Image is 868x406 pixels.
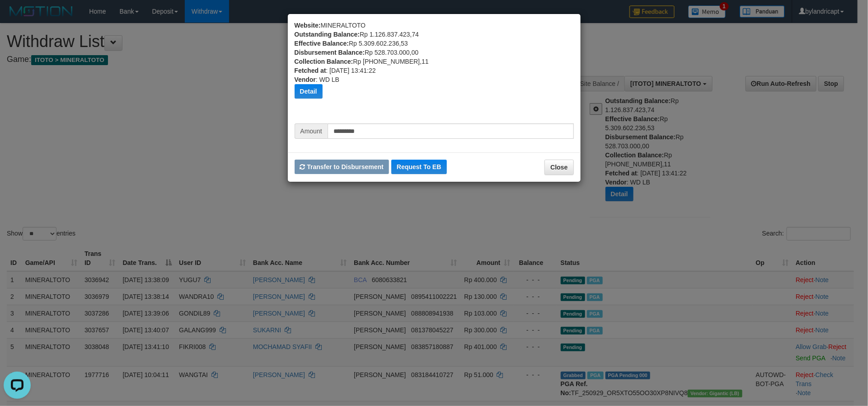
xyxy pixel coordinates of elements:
b: Disbursement Balance: [295,49,365,56]
span: Amount [295,123,328,139]
button: Request To EB [391,160,447,174]
b: Website: [295,22,321,29]
b: Vendor [295,76,316,83]
b: Outstanding Balance: [295,31,360,38]
b: Fetched at [295,67,326,74]
b: Effective Balance: [295,40,349,47]
b: Collection Balance: [295,58,353,65]
button: Close [544,160,573,175]
button: Open LiveChat chat widget [4,4,31,31]
button: Transfer to Disbursement [295,160,389,174]
div: MINERALTOTO Rp 1.126.837.423,74 Rp 5.309.602.236,53 Rp 528.703.000,00 Rp [PHONE_NUMBER],11 : [DAT... [295,21,574,123]
button: Detail [295,84,323,99]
